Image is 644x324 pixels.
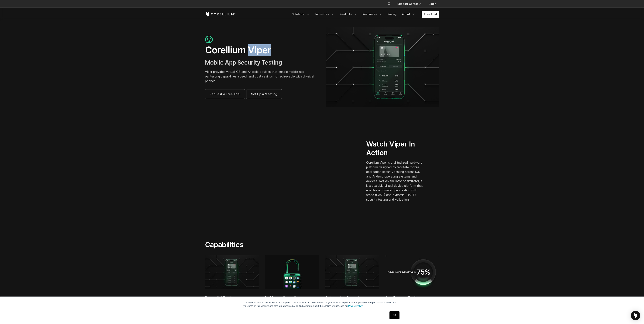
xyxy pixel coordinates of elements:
[205,36,213,44] img: viper_icon_large
[366,140,425,157] h2: Watch Viper In Action
[205,89,245,99] a: Request a Free Trial
[290,11,312,18] a: Solutions
[426,0,439,7] a: Login
[210,92,240,96] span: Request a Free Trial
[205,59,282,66] span: Mobile App Security Testing
[265,295,319,301] h2: In-House Security
[385,11,399,18] a: Pricing
[389,311,399,319] a: OK
[385,255,439,289] img: automated-testing-1
[348,305,363,307] a: Privacy Policy.
[385,295,439,301] h2: Continuous Testing
[205,44,318,56] h1: Corellium Viper
[205,69,318,83] p: Viper provides virtual iOS and Android devices that enable mobile app pentesting capabilities, sp...
[400,11,418,18] a: About
[631,311,640,320] div: Open Intercom Messenger
[265,255,319,289] img: inhouse-security
[205,240,358,249] h2: Capabilities
[205,295,259,301] h2: Powerful Tooling
[244,301,401,308] p: This website stores cookies on your computer. These cookies are used to improve your website expe...
[205,12,236,17] a: Corellium Home
[386,0,393,7] button: Search
[205,255,259,289] img: powerful_tooling
[290,11,439,18] div: Navigation Menu
[366,160,425,202] p: Corellium Viper is a virtualized hardware platform designed to facilitate mobile application secu...
[325,255,379,289] img: powerful_tooling
[422,11,439,18] a: Free Trial
[246,89,282,99] a: Set Up a Meeting
[360,11,384,18] a: Resources
[394,0,424,7] a: Support Center
[326,27,439,107] img: viper_hero
[337,11,359,18] a: Products
[325,295,379,301] h2: Automated Reports
[313,11,337,18] a: Industries
[251,92,277,96] span: Set Up a Meeting
[383,0,439,7] div: Navigation Menu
